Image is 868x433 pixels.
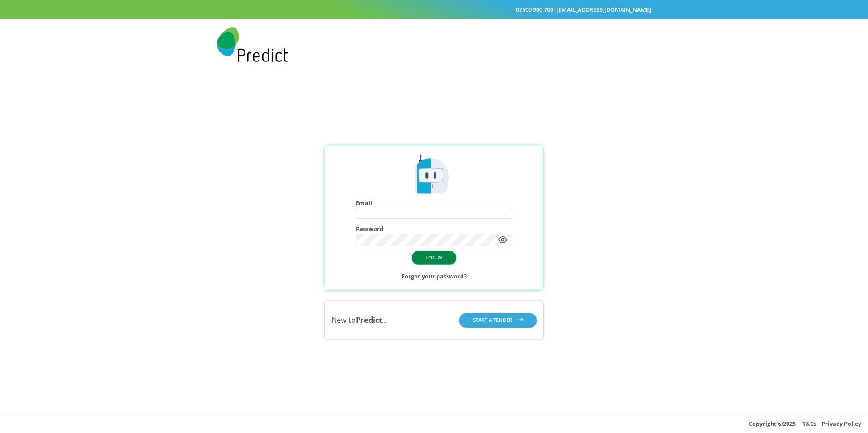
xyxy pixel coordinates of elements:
[217,4,651,15] div: |
[412,153,456,197] img: Predict Mobile
[356,315,382,325] b: Predict
[557,5,651,14] a: [EMAIL_ADDRESS][DOMAIN_NAME]
[802,419,816,428] a: T&Cs
[331,315,387,325] div: New to ...
[412,251,456,264] button: LOG IN
[356,200,512,207] h4: Email
[401,271,467,282] a: Forgot your password?
[459,313,537,326] button: START A TENDER
[356,226,512,232] h4: Password
[516,5,553,14] a: 07500 900 700
[821,419,861,428] a: Privacy Policy
[217,27,288,62] img: Predict Mobile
